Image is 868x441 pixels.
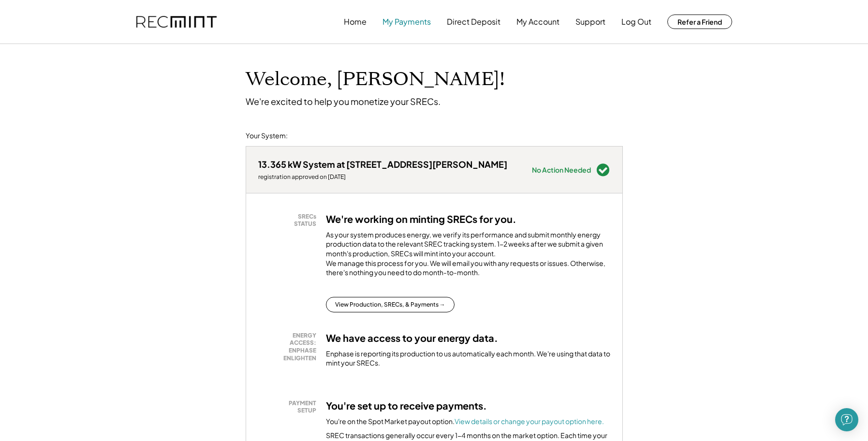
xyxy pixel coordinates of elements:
[246,131,288,141] div: Your System:
[326,417,604,426] div: You're on the Spot Market payout option.
[263,332,316,362] div: ENERGY ACCESS: ENPHASE ENLIGHTEN
[246,96,441,107] div: We're excited to help you monetize your SRECs.
[326,213,516,225] h3: We're working on minting SRECs for you.
[136,16,217,28] img: recmint-logotype%403x.png
[326,349,610,368] div: Enphase is reporting its production to us automatically each month. We're using that data to mint...
[575,12,605,31] button: Support
[835,408,858,431] div: Open Intercom Messenger
[246,68,505,91] h1: Welcome, [PERSON_NAME]!
[516,12,559,31] button: My Account
[326,230,610,282] div: As your system produces energy, we verify its performance and submit monthly energy production da...
[447,12,500,31] button: Direct Deposit
[326,332,498,344] h3: We have access to your energy data.
[258,173,507,181] div: registration approved on [DATE]
[667,15,732,29] button: Refer a Friend
[532,166,591,173] div: No Action Needed
[326,297,455,312] button: View Production, SRECs, & Payments →
[258,159,507,170] div: 13.365 kW System at [STREET_ADDRESS][PERSON_NAME]
[263,213,316,228] div: SRECs STATUS
[455,417,604,426] a: View details or change your payout option here.
[263,399,316,414] div: PAYMENT SETUP
[344,12,367,31] button: Home
[383,12,431,31] button: My Payments
[621,12,651,31] button: Log Out
[326,399,487,412] h3: You're set up to receive payments.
